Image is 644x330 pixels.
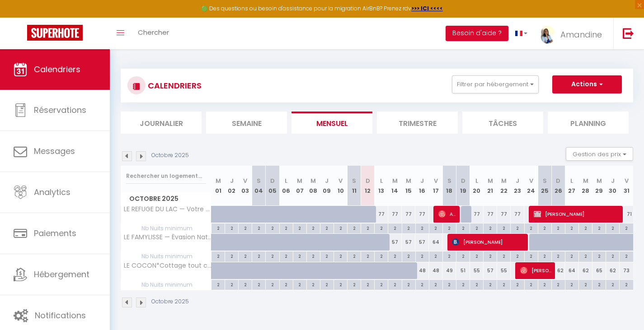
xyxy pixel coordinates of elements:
th: 01 [212,166,225,206]
abbr: J [325,177,329,185]
div: 2 [375,280,388,288]
div: 2 [511,223,524,232]
div: 2 [320,280,334,288]
div: 2 [212,223,225,232]
div: 2 [497,223,510,232]
div: 2 [307,251,320,260]
div: 2 [443,280,456,288]
div: 2 [456,280,470,288]
div: 2 [525,223,538,232]
span: Hébergement [34,269,89,280]
div: 2 [388,251,401,260]
div: 2 [552,223,565,232]
span: Réservations [34,104,86,116]
div: 2 [606,280,619,288]
div: 2 [266,280,279,288]
abbr: J [420,177,424,185]
abbr: M [583,177,588,185]
div: 2 [280,223,293,232]
p: Octobre 2025 [151,151,189,160]
div: 2 [212,280,225,288]
div: 2 [348,223,361,232]
div: 77 [375,206,388,223]
div: 77 [415,206,429,223]
th: 27 [565,166,578,206]
div: 73 [620,262,633,279]
span: [PERSON_NAME] [452,233,524,251]
div: 2 [416,223,429,232]
li: Trimestre [377,112,458,134]
th: 28 [578,166,592,206]
a: >>> ICI <<<< [411,5,443,12]
div: 2 [416,280,429,288]
div: 2 [565,223,578,232]
div: 2 [334,251,347,260]
abbr: S [447,177,451,185]
div: 2 [592,223,606,232]
abbr: S [543,177,547,185]
button: Filtrer par hébergement [452,75,539,93]
abbr: M [597,177,602,185]
div: 2 [252,251,265,260]
abbr: M [216,177,221,185]
div: 77 [484,206,497,223]
span: LE FAMYLISSE — Évasion Nature et Mer, le Luxe d’Être Ensemble [122,234,213,241]
abbr: V [434,177,438,185]
th: 06 [279,166,293,206]
div: 64 [429,234,442,251]
div: 57 [402,234,415,251]
span: Octobre 2025 [121,192,211,205]
p: Octobre 2025 [151,297,189,306]
th: 04 [252,166,266,206]
span: Calendriers [34,64,80,75]
th: 24 [524,166,538,206]
div: 62 [606,262,620,279]
div: 65 [592,262,606,279]
div: 57 [415,234,429,251]
div: 48 [415,262,429,279]
div: 2 [443,251,456,260]
div: 62 [551,262,565,279]
div: 64 [565,262,578,279]
a: ... Amandine [534,18,613,49]
th: 17 [429,166,442,206]
div: 2 [429,251,442,260]
span: Messages [34,145,75,157]
div: 2 [538,280,551,288]
div: 2 [293,251,306,260]
div: 2 [592,280,606,288]
img: Super Booking [27,25,83,41]
div: 2 [456,223,470,232]
div: 49 [442,262,456,279]
img: logout [623,28,634,39]
div: 2 [484,223,497,232]
th: 15 [402,166,415,206]
button: Gestion des prix [566,147,633,161]
span: Amandine [560,29,602,40]
div: 55 [497,262,511,279]
div: 2 [307,223,320,232]
div: 2 [307,280,320,288]
abbr: S [257,177,261,185]
div: 2 [280,280,293,288]
abbr: J [611,177,615,185]
div: 2 [484,251,497,260]
div: 2 [511,251,524,260]
div: 2 [606,251,619,260]
div: 57 [484,262,497,279]
div: 2 [456,251,470,260]
th: 25 [538,166,551,206]
span: Anh-Dao Me-Mougamadou [438,205,456,223]
abbr: V [529,177,533,185]
abbr: D [556,177,560,185]
span: [PERSON_NAME] [534,205,620,223]
abbr: V [625,177,629,185]
div: 2 [212,251,225,260]
div: 2 [592,251,606,260]
div: 2 [470,223,483,232]
div: 2 [620,280,633,288]
li: Semaine [206,112,287,134]
div: 71 [620,206,633,223]
div: 2 [361,223,374,232]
